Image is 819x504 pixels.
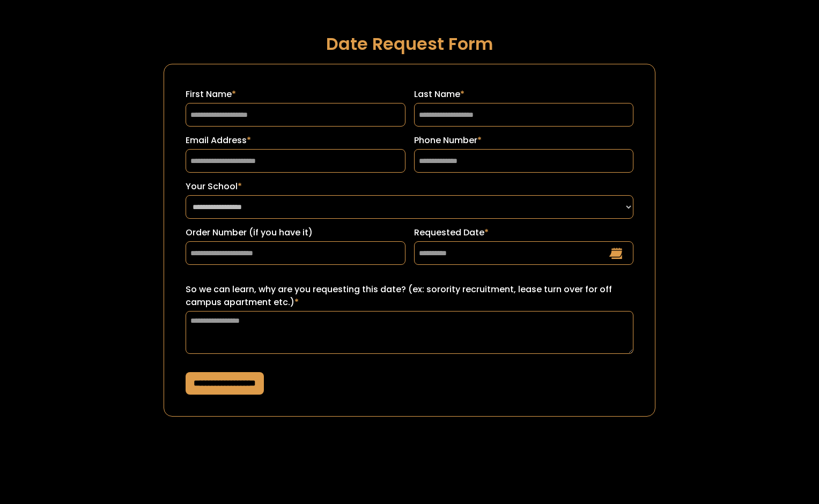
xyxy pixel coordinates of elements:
[414,134,633,147] label: Phone Number
[186,283,633,309] label: So we can learn, why are you requesting this date? (ex: sorority recruitment, lease turn over for...
[414,226,633,239] label: Requested Date
[414,88,633,101] label: Last Name
[186,88,405,101] label: First Name
[186,134,405,147] label: Email Address
[186,180,633,193] label: Your School
[164,34,655,53] h1: Date Request Form
[186,226,405,239] label: Order Number (if you have it)
[164,64,655,417] form: Request a Date Form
